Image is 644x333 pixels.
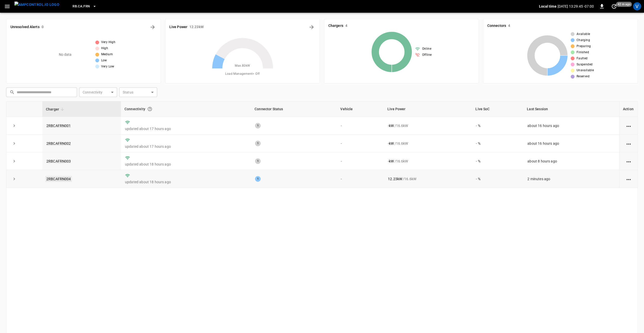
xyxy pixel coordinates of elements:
div: 1 [255,176,261,182]
div: Connectivity [124,104,247,114]
td: about 8 hours ago [523,152,619,170]
span: Finished [577,50,589,55]
p: - kW [388,123,394,128]
p: updated about 18 hours ago [125,179,247,184]
div: / 16.6 kW [388,176,468,181]
a: 2RBCAFRN001 [46,124,71,128]
span: Very High [101,40,116,45]
span: Available [577,32,590,37]
h6: 4 [508,23,510,29]
button: expand row [10,122,18,129]
p: 12.23 kW [388,176,402,181]
p: updated about 17 hours ago [125,126,247,131]
td: about 16 hours ago [523,135,619,152]
td: - % [472,135,523,152]
div: action cell options [625,176,632,181]
td: - [337,135,384,152]
span: Charger [46,106,66,112]
button: Energy Overview [308,23,316,31]
button: expand row [10,140,18,147]
span: Preparing [577,44,591,49]
button: set refresh interval [610,2,618,10]
a: 2RBCAFRN002 [46,141,71,145]
a: 2RBCAFRN004 [45,176,72,182]
td: 2 minutes ago [523,170,619,188]
button: Connection between the charger and our software. [145,104,154,114]
p: Local time [539,4,557,9]
h6: Unresolved Alerts [10,24,40,30]
td: - % [472,152,523,170]
div: 1 [255,141,261,146]
p: updated about 18 hours ago [125,162,247,167]
td: - % [472,170,523,188]
h6: Live Power [169,24,187,30]
th: Vehicle [337,101,384,117]
div: 1 [255,158,261,164]
span: Faulted [577,56,588,61]
span: Online [422,46,431,51]
span: Charging [577,38,590,43]
span: High [101,46,108,51]
h6: 4 [345,23,347,29]
td: about 16 hours ago [523,117,619,135]
th: Last Session [523,101,619,117]
p: [DATE] 13:29:45 -07:00 [558,4,594,9]
td: - [337,117,384,135]
span: Max. 80 kW [235,63,250,68]
th: Connector Status [251,101,337,117]
a: 2RBCAFRN003 [46,159,71,163]
img: ampcontrol.io logo [14,2,59,8]
div: / 16.6 kW [388,141,468,146]
div: / 16.6 kW [388,123,468,128]
th: Live Power [384,101,472,117]
th: Action [619,101,638,117]
td: - [337,170,384,188]
span: RB.CA.FRN [73,4,90,9]
th: Live SoC [472,101,523,117]
span: Unavailable [577,68,594,73]
h6: 12.23 kW [189,24,204,30]
h6: Chargers [328,23,343,29]
td: - [337,152,384,170]
div: / 16.6 kW [388,159,468,164]
div: action cell options [625,123,632,128]
span: Low [101,58,107,63]
button: RB.CA.FRN [70,2,98,11]
p: updated about 17 hours ago [125,144,247,149]
div: 1 [255,123,261,128]
p: - kW [388,159,394,164]
h6: Connectors [487,23,506,29]
td: - % [472,117,523,135]
h6: 0 [42,24,44,30]
div: profile-icon [633,2,641,10]
button: All Alerts [149,23,157,31]
span: 42 m ago [616,2,632,7]
span: Offline [422,52,432,58]
span: Load Management = Off [225,71,260,77]
span: Medium [101,52,113,57]
button: expand row [10,157,18,165]
div: action cell options [625,141,632,146]
div: action cell options [625,159,632,164]
p: - kW [388,141,394,146]
span: Suspended [577,62,593,67]
span: Reserved [577,74,589,79]
button: expand row [10,175,18,183]
span: Very Low [101,64,114,69]
p: No data [59,52,72,57]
